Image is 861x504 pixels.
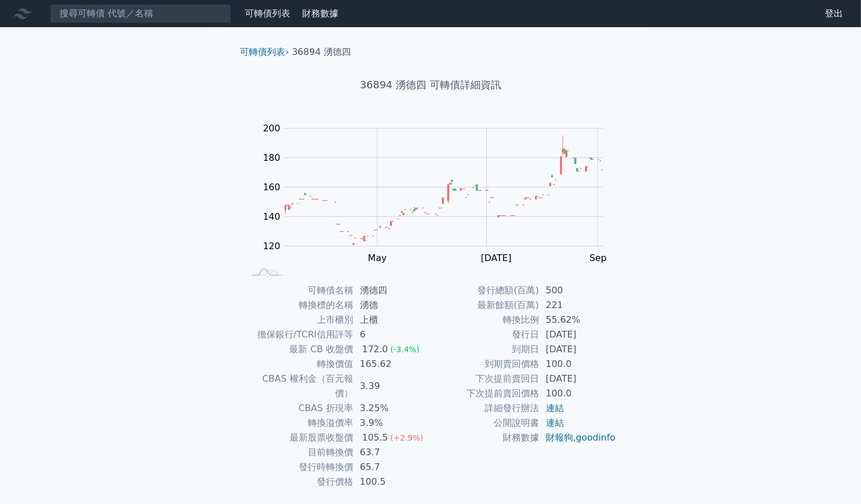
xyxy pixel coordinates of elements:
h1: 36894 湧德四 可轉債詳細資訊 [231,77,630,93]
td: 轉換標的名稱 [245,298,353,313]
td: 湧德 [353,298,431,313]
td: CBAS 權利金（百元報價） [245,371,353,401]
td: 財務數據 [431,430,539,445]
td: 3.9% [353,416,431,430]
div: 105.5 [360,430,391,445]
a: 連結 [546,403,564,413]
tspan: 200 [263,123,281,134]
tspan: Sep [589,253,606,263]
td: 100.5 [353,475,431,489]
td: 6 [353,327,431,342]
td: 目前轉換價 [245,445,353,460]
tspan: 140 [263,211,281,222]
td: 轉換價值 [245,357,353,371]
td: 發行日 [431,327,539,342]
td: 100.0 [539,386,617,401]
td: 到期賣回價格 [431,357,539,371]
a: 可轉債列表 [245,8,290,19]
tspan: [DATE] [481,253,511,263]
li: 36894 湧德四 [292,45,351,59]
td: 到期日 [431,342,539,357]
td: 3.39 [353,371,431,401]
td: 65.7 [353,460,431,475]
div: 172.0 [360,342,391,357]
td: 最新 CB 收盤價 [245,342,353,357]
td: 發行總額(百萬) [431,283,539,298]
td: 165.62 [353,357,431,371]
td: 下次提前賣回日 [431,371,539,386]
span: (-3.4%) [391,345,420,354]
td: 上市櫃別 [245,313,353,327]
td: 公開說明書 [431,416,539,430]
td: [DATE] [539,327,617,342]
li: › [240,45,289,59]
a: goodinfo [576,432,616,443]
td: 55.62% [539,313,617,327]
tspan: 180 [263,152,281,163]
tspan: May [368,253,387,263]
a: 可轉債列表 [240,46,286,57]
td: [DATE] [539,371,617,386]
td: 湧德四 [353,283,431,298]
td: [DATE] [539,342,617,357]
td: 100.0 [539,357,617,371]
td: 最新餘額(百萬) [431,298,539,313]
input: 搜尋可轉債 代號／名稱 [50,4,231,23]
tspan: 160 [263,182,281,193]
td: 詳細發行辦法 [431,401,539,416]
td: 擔保銀行/TCRI信用評等 [245,327,353,342]
td: CBAS 折現率 [245,401,353,416]
a: 登出 [816,5,852,23]
tspan: 120 [263,241,281,251]
a: 財報狗 [546,432,573,443]
td: 轉換溢價率 [245,416,353,430]
g: Chart [257,123,620,263]
td: 最新股票收盤價 [245,430,353,445]
td: 下次提前賣回價格 [431,386,539,401]
td: 發行時轉換價 [245,460,353,475]
a: 財務數據 [302,8,338,19]
span: (+2.9%) [391,433,423,442]
a: 連結 [546,417,564,428]
td: 上櫃 [353,313,431,327]
td: , [539,430,617,445]
td: 可轉債名稱 [245,283,353,298]
td: 發行價格 [245,475,353,489]
td: 500 [539,283,617,298]
td: 3.25% [353,401,431,416]
td: 轉換比例 [431,313,539,327]
td: 63.7 [353,445,431,460]
td: 221 [539,298,617,313]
